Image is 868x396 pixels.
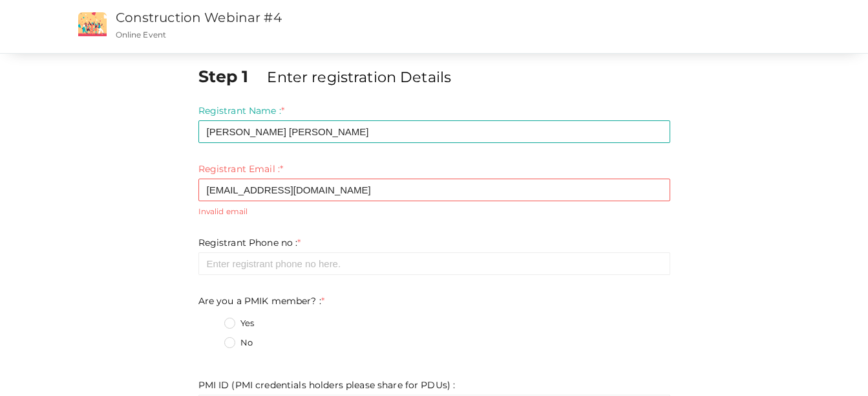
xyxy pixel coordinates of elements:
label: Registrant Email : [198,162,284,175]
label: PMI ID (PMI credentials holders please share for PDUs) : [198,379,456,391]
label: Enter registration Details [267,67,451,87]
label: Are you a PMIK member? : [198,294,325,307]
label: No [224,336,253,349]
label: Registrant Name : [198,104,285,117]
a: Construction Webinar #4 [116,10,282,25]
small: Invalid email [198,206,670,217]
input: Enter registrant phone no here. [198,252,670,275]
label: Step 1 [198,65,265,88]
label: Registrant Phone no : [198,236,301,249]
p: Online Event [116,29,550,40]
input: Enter registrant email here. [198,179,670,201]
img: event2.png [78,12,107,36]
input: Enter registrant name here. [198,120,670,143]
label: Yes [224,317,254,330]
